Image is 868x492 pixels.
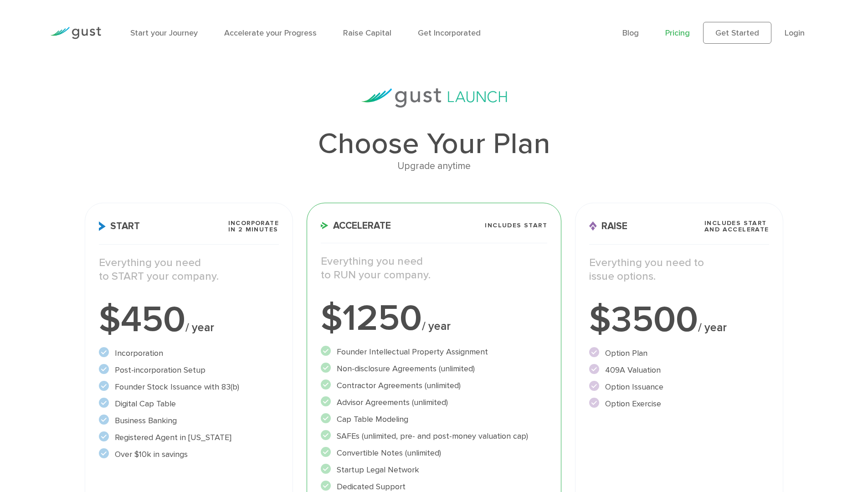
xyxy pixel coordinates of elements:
li: Convertible Notes (unlimited) [321,447,547,459]
a: Get Incorporated [418,28,481,38]
span: / year [698,321,727,334]
div: $1250 [321,300,547,337]
a: Raise Capital [343,28,391,38]
p: Everything you need to issue options. [589,256,769,283]
span: / year [185,321,214,334]
span: Includes START and ACCELERATE [704,220,769,233]
div: $450 [99,302,279,338]
li: Founder Intellectual Property Assignment [321,346,547,358]
span: Start [99,221,140,231]
span: Incorporate in 2 Minutes [228,220,279,233]
li: Contractor Agreements (unlimited) [321,379,547,392]
li: 409A Valuation [589,364,769,376]
img: gust-launch-logos.svg [361,88,507,108]
h1: Choose Your Plan [85,129,783,159]
li: Advisor Agreements (unlimited) [321,396,547,409]
span: Accelerate [321,221,391,231]
a: Pricing [665,28,690,38]
li: Option Exercise [589,398,769,410]
a: Accelerate your Progress [224,28,317,38]
li: Registered Agent in [US_STATE] [99,431,279,444]
span: Raise [589,221,627,231]
a: Blog [622,28,639,38]
li: Business Banking [99,415,279,427]
li: Digital Cap Table [99,398,279,410]
a: Get Started [703,22,771,44]
li: Option Issuance [589,381,769,393]
li: Startup Legal Network [321,464,547,476]
li: Founder Stock Issuance with 83(b) [99,381,279,393]
span: / year [422,319,451,333]
span: Includes START [485,222,547,229]
a: Start your Journey [130,28,198,38]
li: Non-disclosure Agreements (unlimited) [321,363,547,375]
p: Everything you need to RUN your company. [321,255,547,282]
li: SAFEs (unlimited, pre- and post-money valuation cap) [321,430,547,442]
div: Upgrade anytime [85,159,783,174]
img: Accelerate Icon [321,222,329,229]
div: $3500 [589,302,769,338]
li: Incorporation [99,347,279,359]
li: Over $10k in savings [99,448,279,461]
li: Post-incorporation Setup [99,364,279,376]
img: Gust Logo [50,27,101,39]
img: Start Icon X2 [99,221,106,231]
a: Login [785,28,805,38]
img: Raise Icon [589,221,597,231]
p: Everything you need to START your company. [99,256,279,283]
li: Option Plan [589,347,769,359]
li: Cap Table Modeling [321,413,547,425]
